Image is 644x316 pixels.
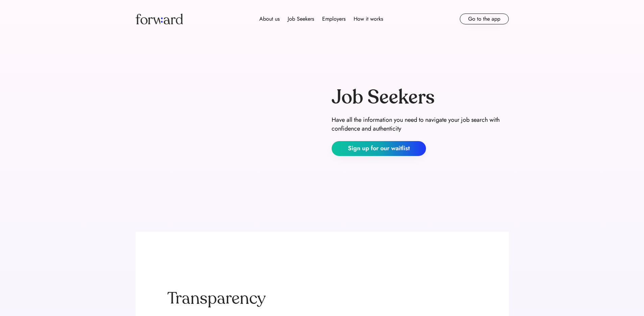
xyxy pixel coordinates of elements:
div: Transparency [149,289,284,308]
div: Job Seekers [332,87,435,108]
div: How it works [354,15,383,23]
div: About us [259,15,280,23]
img: Forward logo [136,14,183,24]
div: Job Seekers [288,15,314,23]
div: Have all the information you need to navigate your job search with confidence and authenticity [332,116,509,133]
button: Go to the app [460,14,509,24]
img: yH5BAEAAAAALAAAAAABAAEAAAIBRAA7 [136,51,313,191]
button: Sign up for our waitlist [332,141,426,156]
div: Employers [322,15,345,23]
